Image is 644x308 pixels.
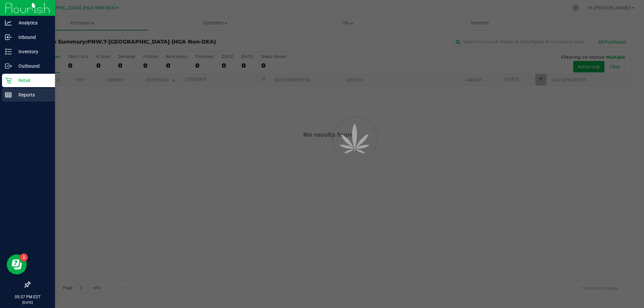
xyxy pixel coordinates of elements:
inline-svg: Inventory [5,48,12,55]
inline-svg: Outbound [5,63,12,69]
p: Inventory [12,48,52,56]
p: Analytics [12,19,52,27]
p: Retail [12,76,52,84]
inline-svg: Inbound [5,34,12,41]
p: Outbound [12,62,52,70]
iframe: Resource center [7,254,27,274]
inline-svg: Analytics [5,19,12,26]
p: Reports [12,91,52,99]
inline-svg: Retail [5,77,12,84]
inline-svg: Reports [5,91,12,98]
p: [DATE] [3,300,52,305]
iframe: Resource center unread badge [20,253,28,261]
p: Inbound [12,33,52,41]
p: 05:37 PM EDT [3,294,52,300]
